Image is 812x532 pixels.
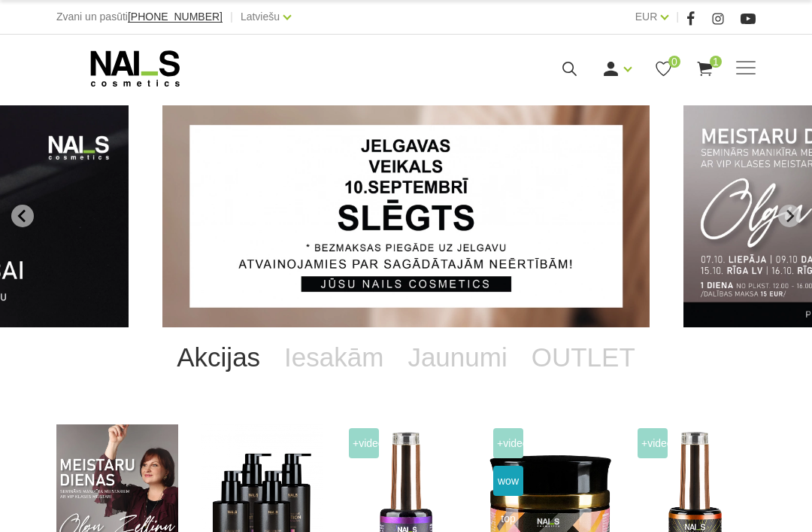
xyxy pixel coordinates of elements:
[493,466,523,496] span: wow
[676,8,679,26] span: |
[654,59,673,78] a: 0
[128,11,223,23] span: [PHONE_NUMBER]
[635,8,658,26] a: EUR
[272,327,395,388] a: Iesakām
[668,56,680,68] span: 0
[165,327,272,388] a: Akcijas
[520,327,647,388] a: OUTLET
[349,428,379,458] span: +Video
[395,327,519,388] a: Jaunumi
[162,105,650,327] li: 1 of 14
[638,428,668,458] span: +Video
[56,8,223,26] div: Zvani un pasūti
[695,59,714,78] a: 1
[241,8,280,26] a: Latviešu
[710,56,722,68] span: 1
[230,8,233,26] span: |
[128,11,223,23] a: [PHONE_NUMBER]
[493,428,523,458] span: +Video
[11,205,34,227] button: Go to last slide
[778,205,801,227] button: Next slide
